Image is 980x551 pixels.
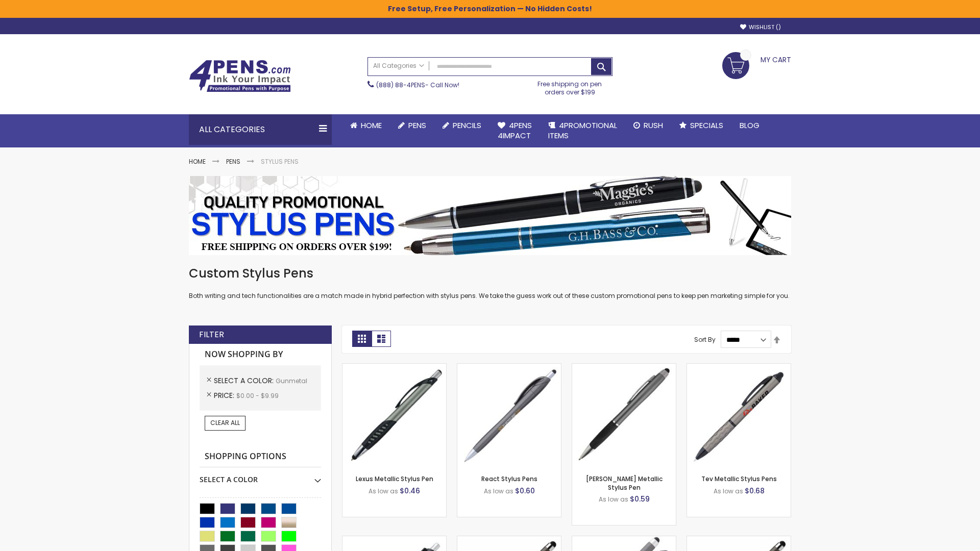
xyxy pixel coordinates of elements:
[740,120,759,131] span: Blog
[690,120,723,131] span: Specials
[701,474,777,483] a: Tev Metallic Stylus Pens
[687,536,791,544] a: Islander Softy Metallic Gel Pen with Stylus - ColorJet Imprint-Gunmetal
[671,114,731,137] a: Specials
[205,416,246,430] a: Clear All
[342,363,446,372] a: Lexus Metallic Stylus Pen-Gunmetal
[572,364,676,467] img: Lory Metallic Stylus Pen-Gunmetal
[210,418,240,427] span: Clear All
[200,467,321,485] div: Select A Color
[214,390,236,400] span: Price
[572,536,676,544] a: Cali Custom Stylus Gel pen-Gunmetal
[740,23,781,31] a: Wishlist
[342,364,446,467] img: Lexus Metallic Stylus Pen-Gunmetal
[731,114,768,137] a: Blog
[226,157,240,166] a: Pens
[687,364,791,467] img: Tev Metallic Stylus Pens-Gunmetal
[189,114,332,145] div: All Categories
[376,81,425,89] a: (888) 88-4PENS
[199,329,224,340] strong: Filter
[214,375,276,386] span: Select A Color
[453,120,481,131] span: Pencils
[342,114,390,137] a: Home
[687,363,791,372] a: Tev Metallic Stylus Pens-Gunmetal
[457,364,561,467] img: React Stylus Pens-Gunmetal
[489,114,540,147] a: 4Pens4impact
[369,487,398,495] span: As low as
[694,335,716,344] label: Sort By
[276,377,307,385] span: Gunmetal
[368,58,429,74] a: All Categories
[644,120,663,131] span: Rush
[189,176,791,255] img: Stylus Pens
[714,487,743,495] span: As low as
[586,474,663,491] a: [PERSON_NAME] Metallic Stylus Pen
[527,76,613,96] div: Free shipping on pen orders over $199
[457,536,561,544] a: Islander Softy Metallic Gel Pen with Stylus-Gunmetal
[261,157,299,166] strong: Stylus Pens
[515,486,535,496] span: $0.60
[352,331,372,347] strong: Grid
[189,60,291,92] img: 4Pens Custom Pens and Promotional Products
[189,265,791,300] div: Both writing and tech functionalities are a match made in hybrid perfection with stylus pens. We ...
[400,486,420,496] span: $0.46
[390,114,434,137] a: Pens
[548,120,617,141] span: 4PROMOTIONAL ITEMS
[356,474,433,483] a: Lexus Metallic Stylus Pen
[342,536,446,544] a: Souvenir® Anthem Stylus Pen-Gunmetal
[189,265,791,282] h1: Custom Stylus Pens
[625,114,671,137] a: Rush
[745,486,765,496] span: $0.68
[599,495,628,504] span: As low as
[540,114,625,147] a: 4PROMOTIONALITEMS
[361,120,382,131] span: Home
[236,391,279,400] span: $0.00 - $9.99
[373,62,424,70] span: All Categories
[484,487,513,495] span: As low as
[189,157,206,166] a: Home
[498,120,532,141] span: 4Pens 4impact
[376,81,459,89] span: - Call Now!
[481,474,537,483] a: React Stylus Pens
[408,120,426,131] span: Pens
[572,363,676,372] a: Lory Metallic Stylus Pen-Gunmetal
[200,344,321,365] strong: Now Shopping by
[200,446,321,468] strong: Shopping Options
[457,363,561,372] a: React Stylus Pens-Gunmetal
[434,114,489,137] a: Pencils
[630,494,650,504] span: $0.59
